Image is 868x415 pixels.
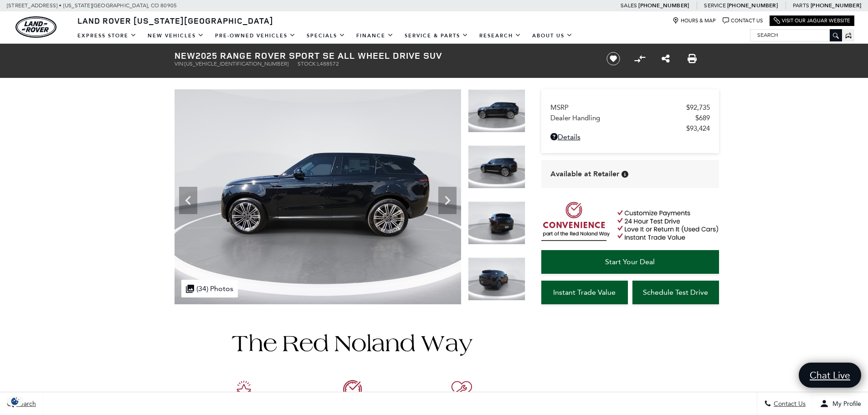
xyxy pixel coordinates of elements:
span: Service [704,2,725,9]
span: $689 [695,114,710,122]
span: VIN: [175,61,185,67]
span: My Profile [829,400,861,408]
a: land-rover [15,16,56,38]
span: [US_VEHICLE_IDENTIFICATION_NUMBER] [185,61,288,67]
a: [PHONE_NUMBER] [811,2,861,9]
span: $92,735 [686,103,710,112]
span: Schedule Test Drive [643,288,708,297]
div: Next [438,187,457,214]
a: MSRP $92,735 [550,103,710,112]
a: Visit Our Jaguar Website [774,17,850,24]
a: Details [550,133,710,141]
span: Dealer Handling [550,114,695,122]
nav: Main Navigation [72,28,578,44]
a: EXPRESS STORE [72,28,142,44]
a: New Vehicles [142,28,210,44]
input: Search [750,30,842,41]
button: Compare Vehicle [633,52,647,66]
img: Land Rover [15,16,56,38]
span: Stock: [298,61,317,67]
a: Instant Trade Value [541,281,628,304]
a: Dealer Handling $689 [550,114,710,122]
a: Start Your Deal [541,250,719,274]
span: Start Your Deal [605,257,655,266]
a: Print this New 2025 Range Rover Sport SE All Wheel Drive SUV [688,53,697,64]
a: Pre-Owned Vehicles [210,28,301,44]
a: Service & Parts [399,28,474,44]
h1: 2025 Range Rover Sport SE All Wheel Drive SUV [175,51,591,61]
a: [STREET_ADDRESS] • [US_STATE][GEOGRAPHIC_DATA], CO 80905 [7,2,177,9]
section: Click to Open Cookie Consent Modal [5,396,26,406]
span: Sales [621,2,637,9]
img: New 2025 Santorini Black LAND ROVER SE image 8 [468,257,525,301]
a: Hours & Map [673,17,716,24]
span: L488572 [317,61,339,67]
img: New 2025 Santorini Black LAND ROVER SE image 7 [468,201,525,245]
span: MSRP [550,103,686,112]
img: New 2025 Santorini Black LAND ROVER SE image 5 [468,89,525,133]
a: [PHONE_NUMBER] [727,2,778,9]
span: Available at Retailer [550,169,619,179]
span: Land Rover [US_STATE][GEOGRAPHIC_DATA] [77,15,273,26]
button: Open user profile menu [813,392,868,415]
button: Save vehicle [603,51,623,66]
span: Instant Trade Value [553,288,616,297]
a: Schedule Test Drive [632,281,719,304]
a: [PHONE_NUMBER] [638,2,689,9]
img: New 2025 Santorini Black LAND ROVER SE image 6 [468,145,525,189]
a: Chat Live [799,363,861,388]
div: Previous [179,187,197,214]
a: Finance [351,28,399,44]
a: About Us [527,28,578,44]
span: Contact Us [771,400,806,408]
a: $93,424 [550,124,710,133]
a: Contact Us [723,17,763,24]
a: Land Rover [US_STATE][GEOGRAPHIC_DATA] [72,15,279,26]
span: Chat Live [805,369,855,381]
div: Vehicle is in stock and ready for immediate delivery. Due to demand, availability is subject to c... [621,171,628,178]
div: (34) Photos [181,280,238,297]
a: Share this New 2025 Range Rover Sport SE All Wheel Drive SUV [662,53,670,64]
span: $93,424 [686,124,710,133]
strong: New [175,49,195,61]
a: Specials [301,28,351,44]
img: Opt-Out Icon [5,396,26,406]
img: New 2025 Santorini Black LAND ROVER SE image 5 [175,89,461,304]
a: Research [474,28,527,44]
span: Parts [793,2,809,9]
